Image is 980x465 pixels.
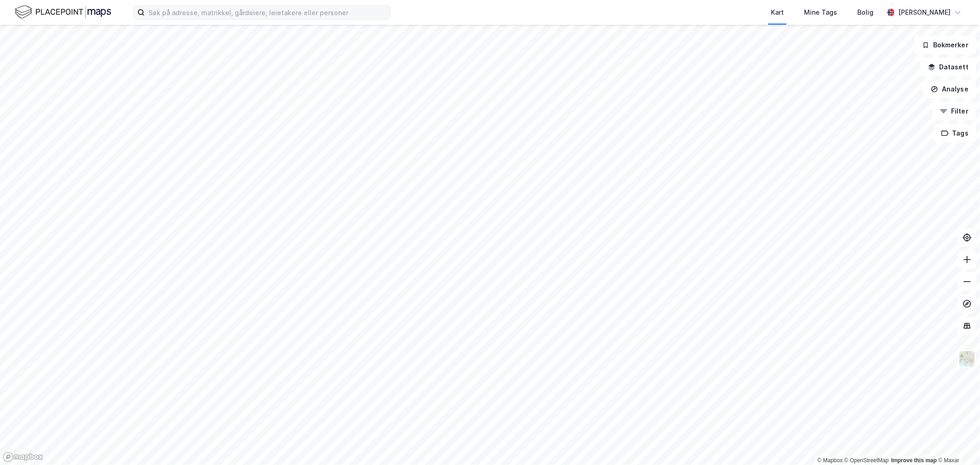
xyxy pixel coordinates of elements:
[898,7,951,18] div: [PERSON_NAME]
[145,6,390,19] input: Søk på adresse, matrikkel, gårdeiere, leietakere eller personer
[891,457,937,464] a: Improve this map
[934,421,980,465] iframe: Chat Widget
[934,421,980,465] div: Kontrollprogram for chat
[3,452,43,462] a: Mapbox homepage
[914,36,976,54] button: Bokmerker
[844,457,889,464] a: OpenStreetMap
[15,4,111,20] img: logo.f888ab2527a4732fd821a326f86c7f29.svg
[934,124,976,142] button: Tags
[804,7,837,18] div: Mine Tags
[920,58,976,76] button: Datasett
[857,7,873,18] div: Bolig
[923,80,976,98] button: Analyse
[771,7,784,18] div: Kart
[932,102,976,120] button: Filter
[958,350,976,368] img: Z
[817,457,843,464] a: Mapbox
